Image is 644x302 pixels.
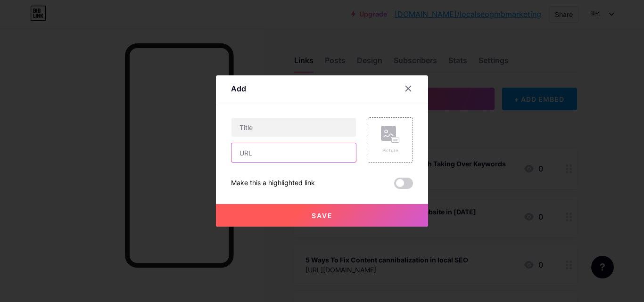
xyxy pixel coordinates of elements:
[231,143,356,162] input: URL
[312,212,333,220] span: Save
[216,204,428,227] button: Save
[231,83,246,94] div: Add
[231,178,315,189] div: Make this a highlighted link
[231,118,356,137] input: Title
[381,147,400,154] div: Picture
